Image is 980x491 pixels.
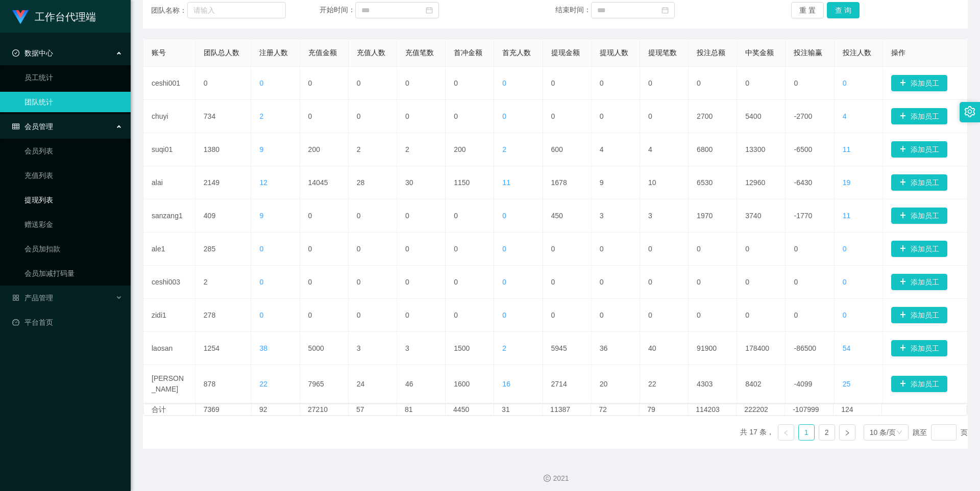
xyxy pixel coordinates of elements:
span: 4 [843,112,847,120]
td: 0 [397,232,446,266]
span: 0 [843,278,847,286]
td: 0 [446,67,494,100]
td: 0 [640,266,689,299]
td: 10 [640,166,689,199]
td: 124 [834,404,882,415]
img: logo.9652507e.png [12,10,29,24]
span: 团队名称： [151,5,187,16]
li: 1 [798,424,815,441]
td: 0 [446,232,494,266]
i: 图标: down [896,429,902,436]
span: 账号 [152,48,166,57]
span: 开始时间： [320,6,355,14]
td: 734 [195,100,252,133]
i: 图标: check-circle-o [12,49,19,57]
td: 0 [543,299,592,332]
td: 0 [737,266,786,299]
td: laosan [143,332,195,365]
td: 0 [300,232,349,266]
span: 0 [843,79,847,87]
td: 114203 [688,404,737,415]
td: 4 [640,133,689,166]
span: 投注人数 [843,48,871,57]
a: 会员列表 [24,141,122,161]
td: 0 [640,100,689,133]
td: -4099 [786,365,834,403]
a: 图标: dashboard平台首页 [12,312,122,332]
button: 图标: plus添加员工 [891,75,947,91]
span: 9 [259,212,263,220]
div: 10 条/页 [870,425,896,440]
td: 28 [349,166,397,199]
td: 0 [543,100,592,133]
li: 2 [819,424,835,441]
td: ceshi003 [143,266,195,299]
a: 1 [799,425,814,440]
td: 5400 [737,100,786,133]
td: -6500 [786,133,834,166]
td: 3 [397,332,446,365]
td: 0 [592,100,640,133]
td: 79 [640,404,688,415]
button: 图标: plus添加员工 [891,208,947,224]
td: 91900 [689,332,737,365]
span: 首充人数 [502,48,531,57]
td: 2 [397,133,446,166]
td: 合计 [144,404,196,415]
td: 0 [300,67,349,100]
a: 会员加减打码量 [24,263,122,283]
td: 14045 [300,166,349,199]
td: ale1 [143,232,195,266]
span: 注册人数 [259,48,288,57]
td: 0 [543,232,592,266]
span: 充值人数 [357,48,385,57]
td: 3 [592,199,640,232]
td: 409 [195,199,252,232]
span: 充值金额 [308,48,337,57]
span: 团队总人数 [204,48,239,57]
i: 图标: setting [964,106,975,117]
td: 0 [349,67,397,100]
i: 图标: calendar [426,7,433,14]
span: 54 [843,344,851,352]
span: 0 [843,311,847,319]
td: 9 [592,166,640,199]
td: 0 [737,299,786,332]
td: 200 [446,133,494,166]
td: 0 [397,266,446,299]
span: 首冲金额 [454,48,482,57]
div: 2021 [139,473,972,484]
span: 16 [502,380,510,388]
a: 提现列表 [24,190,122,210]
td: 12960 [737,166,786,199]
td: 72 [591,404,640,415]
td: 0 [300,299,349,332]
span: 会员管理 [12,122,53,131]
td: 5945 [543,332,592,365]
td: 0 [300,100,349,133]
td: zidi1 [143,299,195,332]
span: 25 [843,380,851,388]
td: alai [143,166,195,199]
td: 11387 [543,404,591,415]
td: 600 [543,133,592,166]
td: 4303 [689,365,737,403]
i: 图标: appstore-o [12,294,19,301]
a: 工作台代理端 [12,12,96,20]
button: 图标: plus添加员工 [891,241,947,257]
td: 0 [786,299,834,332]
button: 图标: plus添加员工 [891,340,947,356]
td: 36 [592,332,640,365]
td: 0 [397,100,446,133]
td: 6530 [689,166,737,199]
td: 0 [349,100,397,133]
i: 图标: right [844,430,850,436]
td: 450 [543,199,592,232]
a: 充值列表 [24,165,122,186]
td: 1678 [543,166,592,199]
span: 19 [843,178,851,187]
span: 0 [259,79,263,87]
td: 4 [592,133,640,166]
span: 中奖金额 [745,48,774,57]
td: 1150 [446,166,494,199]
